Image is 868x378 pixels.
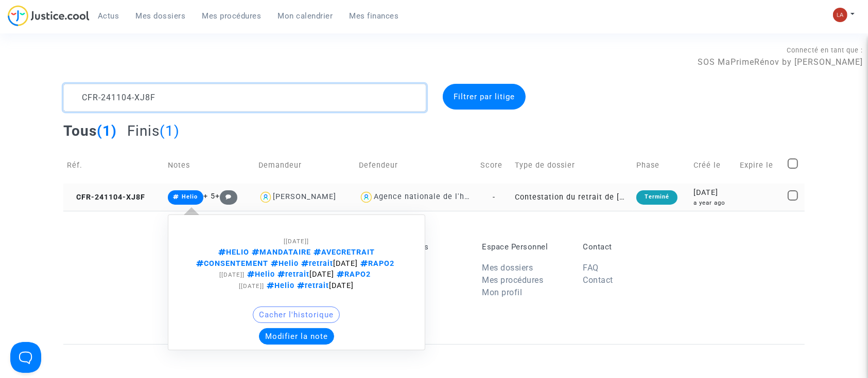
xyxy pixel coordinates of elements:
span: Helio [182,193,198,200]
a: Mes procédures [194,8,270,24]
div: [DATE] [693,187,733,199]
p: Espace Personnel [482,242,567,251]
td: Créé le [690,147,736,184]
span: Mon calendrier [278,11,333,21]
p: Contact [583,242,668,251]
span: Mes dossiers [136,11,186,21]
td: Type de dossier [511,147,633,184]
td: Expire le [736,147,784,184]
a: Mon profil [482,287,522,297]
span: [DATE] [245,270,334,279]
div: Agence nationale de l'habitat [374,192,487,201]
iframe: Help Scout Beacon - Open [10,342,41,373]
img: icon-user.svg [258,190,273,205]
span: Connecté en tant que : [787,46,863,54]
a: Mes dossiers [482,263,533,273]
span: Helio [245,270,275,279]
span: Helio [264,281,294,290]
img: jc-logo.svg [8,5,90,26]
span: Actus [98,11,119,21]
div: Terminé [636,190,678,205]
span: CONSENTEMENT [196,259,268,268]
td: Demandeur [255,147,355,184]
span: Helio [268,259,299,268]
td: Score [477,147,511,184]
span: [[DATE]] [219,271,245,278]
span: retrait [299,259,333,268]
a: Mon calendrier [270,8,341,24]
td: Contestation du retrait de [PERSON_NAME] par l'ANAH (mandataire) [511,184,633,211]
span: RAPO2 [358,259,394,268]
span: [DATE] [264,281,354,290]
span: [[DATE]] [239,282,264,290]
td: Phase [633,147,690,184]
span: Mes procédures [202,11,262,21]
a: Contact [583,275,613,285]
img: icon-user.svg [359,190,374,205]
span: RAPO2 [334,270,371,279]
a: FAQ [583,263,599,273]
span: HELIO [218,248,249,257]
span: - [493,193,495,202]
span: MANDATAIRE [249,248,311,257]
span: AVECRETRAIT [311,248,375,257]
span: Filtrer par litige [454,92,515,101]
span: Finis [127,122,160,139]
img: 3f9b7d9779f7b0ffc2b90d026f0682a9 [833,8,847,22]
span: (1) [160,122,180,139]
span: retrait [275,270,309,279]
a: Mes procédures [482,275,543,285]
button: Cacher l'historique [253,307,340,323]
span: Tous [63,122,97,139]
span: (1) [97,122,117,139]
span: [[DATE]] [284,238,309,245]
td: Réf. [63,147,164,184]
span: + [215,192,237,201]
a: Mes dossiers [128,8,194,24]
div: [PERSON_NAME] [273,192,336,201]
span: retrait [294,281,329,290]
span: Mes finances [350,11,399,21]
td: Defendeur [355,147,477,184]
button: Modifier la note [259,328,334,345]
span: CFR-241104-XJ8F [67,193,145,202]
span: [DATE] [196,248,397,268]
span: + 5 [203,192,215,201]
div: a year ago [693,199,733,207]
a: Actus [90,8,128,24]
td: Notes [164,147,255,184]
a: Mes finances [341,8,407,24]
